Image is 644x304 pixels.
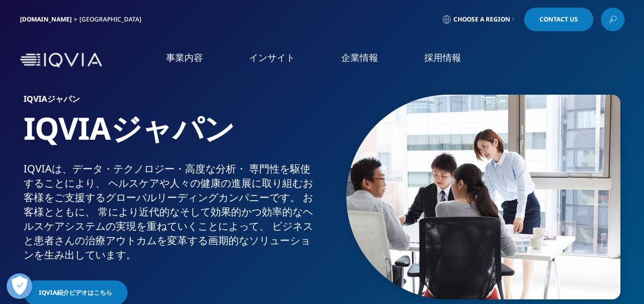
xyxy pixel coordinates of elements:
[20,15,72,24] a: [DOMAIN_NAME]
[539,16,578,23] span: Contact Us
[346,95,620,299] img: 873_asian-businesspeople-meeting-in-office.jpg
[24,95,318,109] h6: IQVIAジャパン
[79,15,146,24] div: [GEOGRAPHIC_DATA]
[166,51,203,64] a: 事業内容
[249,51,295,64] a: インサイト
[24,109,318,162] h1: IQVIAジャパン
[24,162,318,262] div: IQVIAは、​データ・​テクノロジー・​高度な​分析・​ 専門性を​駆使する​ことに​より、​ ヘルスケアや​人々の​健康の​進展に​取り組む​お客様を​ご支援​する​グローバル​リーディング...
[453,15,510,24] span: Choose a Region
[39,288,112,297] span: IQVIA紹介ビデオはこちら
[341,51,378,64] a: 企業情報
[524,8,593,31] a: Contact Us
[106,36,625,84] nav: Primary
[424,51,461,64] a: 採用情報
[7,273,32,299] button: 優先設定センターを開く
